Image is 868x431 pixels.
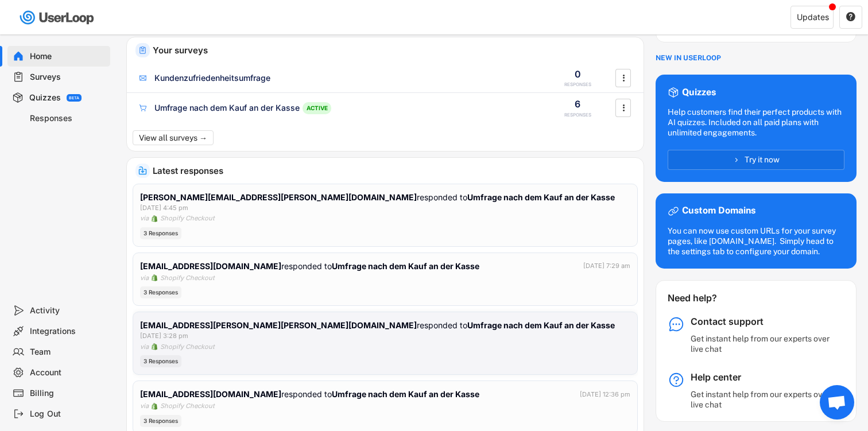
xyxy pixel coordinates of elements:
div: responded to [140,319,615,331]
strong: Umfrage nach dem Kauf an der Kasse [332,389,479,399]
button: Try it now [668,150,844,170]
div: Integrations [30,326,106,337]
button:  [618,99,629,117]
div: via [140,401,149,411]
div: BETA [69,96,79,100]
div: Umfrage nach dem Kauf an der Kasse [154,102,300,114]
div: Quizzes [682,87,716,99]
img: IncomingMajor.svg [138,166,147,175]
strong: Umfrage nach dem Kauf an der Kasse [467,320,615,330]
strong: [EMAIL_ADDRESS][DOMAIN_NAME] [140,261,281,271]
div: Activity [30,305,106,316]
div: Custom Domains [682,205,755,217]
div: Kundenzufriedenheitsumfrage [154,72,270,84]
div: Get instant help from our experts over live chat [691,389,834,410]
div: 3 Responses [140,415,181,427]
div: Help center [691,371,834,383]
div: via [140,342,149,352]
button: View all surveys → [133,130,214,145]
div: Quizzes [29,92,61,103]
div: RESPONSES [564,112,591,118]
strong: [EMAIL_ADDRESS][DOMAIN_NAME] [140,389,281,399]
div: Responses [30,113,106,124]
div: Need help? [668,292,747,304]
img: 1156660_ecommerce_logo_shopify_icon%20%281%29.png [151,343,158,350]
strong: Umfrage nach dem Kauf an der Kasse [332,261,479,271]
div: responded to [140,388,479,400]
strong: [PERSON_NAME][EMAIL_ADDRESS][PERSON_NAME][DOMAIN_NAME] [140,192,417,202]
img: 1156660_ecommerce_logo_shopify_icon%20%281%29.png [151,403,158,410]
div: Help customers find their perfect products with AI quizzes. Included on all paid plans with unlim... [668,107,844,138]
div: Chat öffnen [820,385,854,420]
strong: Umfrage nach dem Kauf an der Kasse [467,192,615,202]
div: Shopify Checkout [160,401,215,411]
div: [DATE] 12:36 pm [580,390,630,399]
div: Get instant help from our experts over live chat [691,333,834,354]
div: 6 [575,98,580,110]
div: Shopify Checkout [160,213,215,223]
div: Log Out [30,409,106,420]
strong: [EMAIL_ADDRESS][PERSON_NAME][PERSON_NAME][DOMAIN_NAME] [140,320,417,330]
div: [DATE] 7:29 am [583,261,630,271]
div: Billing [30,388,106,399]
div: Team [30,347,106,358]
div: NEW IN USERLOOP [656,54,721,63]
div: 3 Responses [140,355,181,367]
div: RESPONSES [564,81,591,88]
text:  [846,11,855,22]
div: [DATE] 4:45 pm [140,203,188,213]
div: Latest responses [153,166,635,175]
div: via [140,273,149,283]
div: 0 [575,68,581,80]
button:  [846,12,856,22]
div: ACTIVE [303,102,331,114]
text:  [622,102,625,114]
span: Try it now [745,156,780,164]
div: Your surveys [153,46,635,55]
div: responded to [140,191,615,203]
div: 3 Responses [140,286,181,298]
img: 1156660_ecommerce_logo_shopify_icon%20%281%29.png [151,274,158,281]
div: via [140,213,149,223]
div: [DATE] 3:28 pm [140,331,188,341]
text:  [622,72,625,84]
div: 3 Responses [140,227,181,239]
img: 1156660_ecommerce_logo_shopify_icon%20%281%29.png [151,215,158,222]
div: Contact support [691,316,834,328]
img: userloop-logo-01.svg [17,6,98,29]
div: Shopify Checkout [160,273,215,283]
div: Surveys [30,72,106,83]
div: You can now use custom URLs for your survey pages, like [DOMAIN_NAME]. Simply head to the setting... [668,226,844,257]
button:  [618,69,629,87]
div: Updates [797,13,829,21]
div: responded to [140,260,479,272]
div: Account [30,367,106,378]
div: Shopify Checkout [160,342,215,352]
div: Home [30,51,106,62]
